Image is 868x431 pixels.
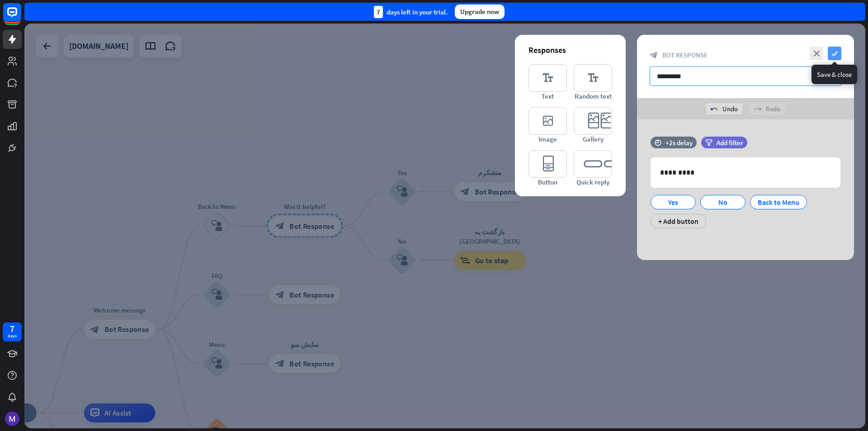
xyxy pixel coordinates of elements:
[90,52,97,60] img: tab_keywords_by_traffic_grey.svg
[24,24,99,31] div: Domain: [DOMAIN_NAME]
[25,14,44,22] div: v 4.0.25
[754,105,761,113] i: redo
[14,14,22,22] img: logo_orange.svg
[8,333,17,339] div: days
[14,24,22,31] img: website_grey.svg
[7,4,34,31] button: Open LiveChat chat widget
[650,51,658,59] i: block_bot_response
[717,138,743,147] span: Add filter
[665,138,693,147] div: +2s delay
[655,139,661,146] i: time
[34,53,81,59] div: Domain Overview
[706,103,742,114] div: Undo
[708,195,738,209] div: No
[374,6,448,18] div: days left in your trial.
[828,47,841,60] i: check
[658,195,688,209] div: Yes
[711,105,718,113] i: undo
[651,214,706,228] div: + Add button
[374,6,383,18] div: 7
[100,53,152,59] div: Keywords by Traffic
[758,195,799,209] div: Back to Menu
[662,51,708,59] span: Bot Response
[455,5,505,19] div: Upgrade now
[705,139,712,146] i: filter
[24,52,32,60] img: tab_domain_overview_orange.svg
[750,103,785,114] div: Redo
[10,325,14,333] div: 7
[810,47,823,60] i: close
[3,322,22,341] a: 7 days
